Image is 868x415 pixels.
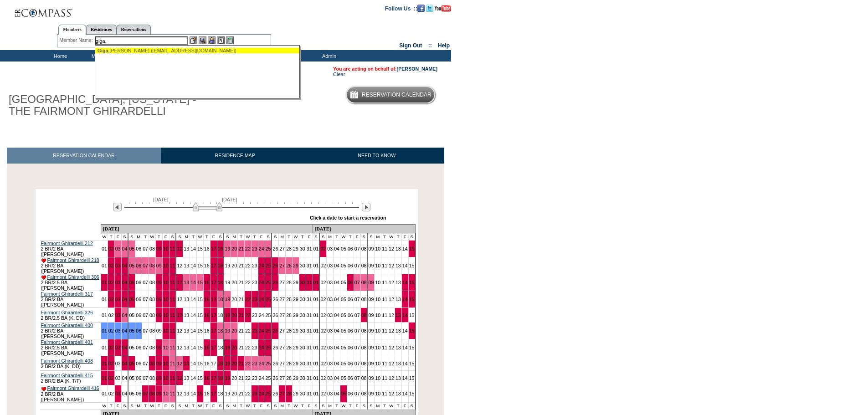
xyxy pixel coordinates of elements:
a: 21 [238,280,244,285]
a: 01 [102,280,107,285]
a: 01 [102,313,107,318]
a: 31 [307,313,312,318]
a: 14 [402,246,408,251]
a: 20 [231,280,237,285]
a: 12 [389,297,394,302]
a: 12 [177,280,182,285]
a: 02 [108,297,114,302]
img: b_calculator.gif [226,36,234,44]
a: 06 [348,313,353,318]
a: 16 [204,313,210,318]
a: 19 [225,246,230,251]
a: 17 [211,328,216,333]
a: 21 [238,263,244,268]
a: 15 [409,313,415,318]
a: 17 [211,280,216,285]
a: 26 [272,246,278,251]
a: 06 [348,297,353,302]
a: Members [58,25,86,35]
a: 29 [293,246,298,251]
a: Residences [86,25,117,34]
a: 05 [129,328,134,333]
a: 02 [320,246,326,251]
a: 02 [108,328,114,333]
a: Fairmont Ghirardelli 400 [41,323,93,328]
a: 15 [409,263,415,268]
a: 31 [307,328,312,333]
a: 14 [190,328,196,333]
a: 15 [197,263,203,268]
a: 16 [204,297,210,302]
a: 01 [313,297,319,302]
a: 19 [225,297,230,302]
a: Reservations [117,25,151,34]
a: 04 [122,328,128,333]
a: 10 [163,297,169,302]
a: 29 [293,297,298,302]
td: Home [34,50,84,61]
a: 18 [218,313,223,318]
a: 11 [382,263,387,268]
a: 07 [354,263,360,268]
a: 10 [163,246,169,251]
a: 23 [252,297,257,302]
a: 07 [354,297,360,302]
a: 03 [115,328,121,333]
a: 19 [225,280,230,285]
a: 15 [409,246,415,251]
img: Impersonate [208,36,216,44]
img: Reservations [217,36,225,44]
a: 27 [279,246,285,251]
a: 15 [409,280,415,285]
a: 08 [361,313,367,318]
a: 15 [197,328,203,333]
a: 03 [327,328,333,333]
a: Fairmont Ghirardelli 306 [47,274,99,280]
a: 25 [266,280,271,285]
a: 02 [320,280,326,285]
a: 03 [115,313,121,318]
a: 16 [204,280,210,285]
a: 30 [300,280,305,285]
a: 15 [409,297,415,302]
a: 24 [259,280,264,285]
a: 01 [102,328,107,333]
a: 19 [225,263,230,268]
a: 10 [375,263,380,268]
a: 29 [293,280,298,285]
a: 06 [136,263,141,268]
a: 18 [218,280,223,285]
a: 02 [108,263,114,268]
a: 11 [170,263,175,268]
a: 23 [252,313,257,318]
a: 11 [382,297,387,302]
a: 05 [129,297,134,302]
a: 21 [238,297,244,302]
a: 29 [293,313,298,318]
a: 13 [184,246,189,251]
a: RESIDENCE MAP [161,148,309,164]
a: 12 [177,263,182,268]
a: 23 [252,263,257,268]
img: favorite [41,258,46,263]
a: 25 [266,297,271,302]
a: 05 [129,313,134,318]
a: Subscribe to our YouTube Channel [435,5,451,10]
a: 23 [252,280,257,285]
a: 09 [368,297,374,302]
a: Help [438,42,450,49]
a: 16 [204,246,210,251]
a: 13 [184,263,189,268]
a: 04 [122,297,128,302]
a: 24 [259,246,264,251]
a: 22 [245,280,251,285]
a: 09 [156,313,162,318]
a: 05 [129,280,134,285]
img: Subscribe to our YouTube Channel [435,5,451,12]
a: 05 [129,263,134,268]
a: 26 [272,280,278,285]
a: 12 [177,313,182,318]
a: 08 [361,297,367,302]
a: 03 [327,313,333,318]
img: Previous [113,203,122,211]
